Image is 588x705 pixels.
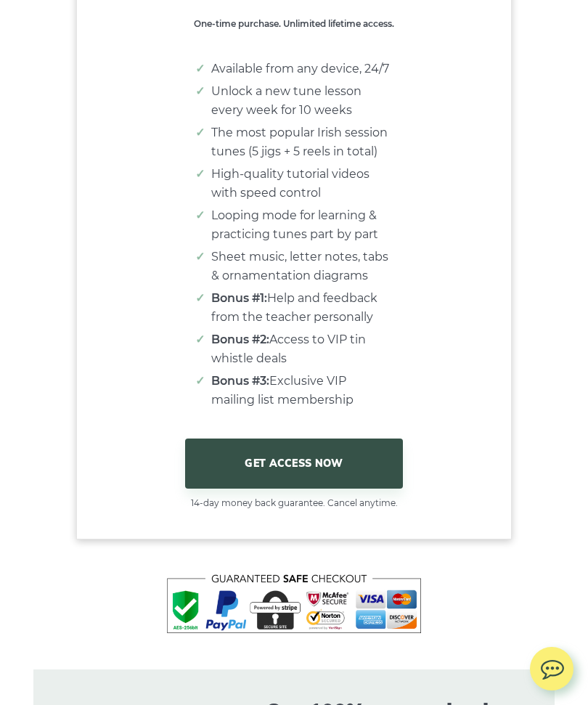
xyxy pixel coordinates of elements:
li: Exclusive VIP mailing list membership [211,372,391,409]
strong: Bonus #2: [211,333,269,346]
li: High-quality tutorial videos with speed control [211,165,391,203]
p: One-time purchase. Unlimited lifetime access. [192,17,396,31]
li: Looping mode for learning & practicing tunes part by part [211,206,391,244]
span: 14-day money back guarantee. Cancel anytime. [77,496,511,510]
img: Tin Whistle Course - Safe checkout [167,574,421,633]
li: Sheet music, letter notes, tabs & ornamentation diagrams [211,248,391,285]
li: Available from any device, 24/7 [211,60,391,78]
strong: Bonus #3: [211,374,269,388]
li: Help and feedback from the teacher personally [211,289,391,327]
li: Unlock a new tune lesson every week for 10 weeks [211,82,391,120]
li: The most popular Irish session tunes (5 jigs + 5 reels in total) [211,123,391,161]
a: GET ACCESS NOW [185,439,403,488]
strong: Bonus #1: [211,291,267,305]
img: chat.svg [530,647,573,684]
li: Access to VIP tin whistle deals [211,330,391,368]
